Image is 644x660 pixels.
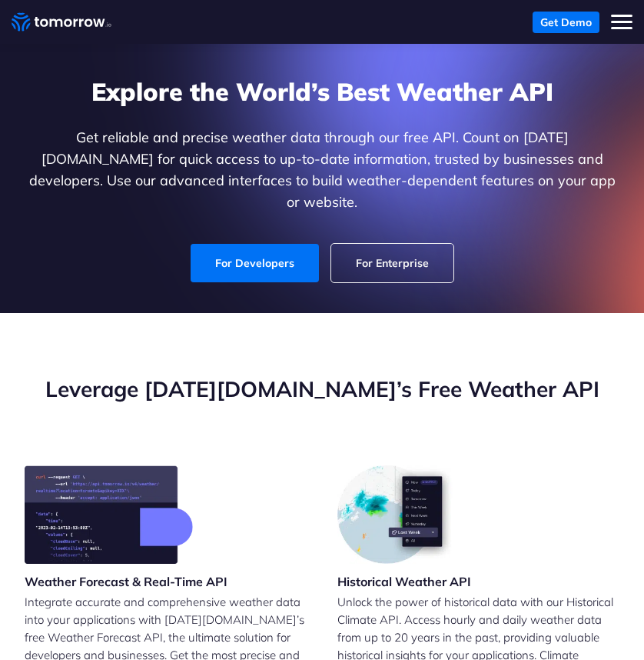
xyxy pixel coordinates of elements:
a: For Developers [191,244,319,282]
h3: Historical Weather API [337,573,471,590]
a: Home link [12,11,111,34]
button: Toggle mobile menu [611,12,632,33]
a: For Enterprise [331,244,453,282]
h2: Leverage [DATE][DOMAIN_NAME]’s Free Weather API [25,375,619,404]
h1: Explore the World’s Best Weather API [25,75,619,108]
a: Get Demo [533,12,599,33]
h3: Weather Forecast & Real-Time API [25,573,227,590]
p: Get reliable and precise weather data through our free API. Count on [DATE][DOMAIN_NAME] for quic... [25,127,619,213]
